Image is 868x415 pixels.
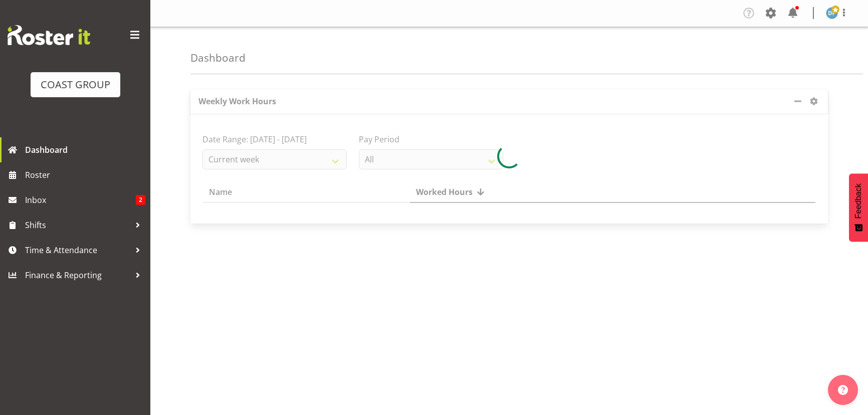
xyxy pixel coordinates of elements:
span: Roster [25,167,145,182]
span: Dashboard [25,142,145,157]
img: david-forte1134.jpg [826,7,838,19]
img: Rosterit website logo [8,25,90,45]
span: Shifts [25,218,130,233]
span: Feedback [854,183,863,219]
button: Feedback - Show survey [849,173,868,242]
div: COAST GROUP [41,77,110,92]
span: 2 [136,195,145,205]
h4: Dashboard [190,52,246,64]
span: Finance & Reporting [25,268,130,283]
span: Time & Attendance [25,243,130,258]
span: Inbox [25,192,136,207]
img: help-xxl-2.png [838,385,848,395]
